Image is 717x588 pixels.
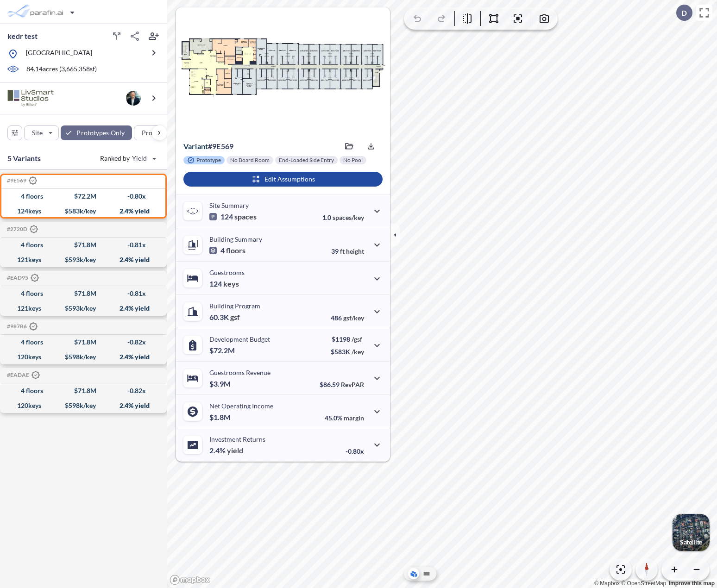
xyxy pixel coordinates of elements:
p: Satellite [680,538,702,546]
span: RevPAR [341,381,364,388]
span: floors [226,246,245,255]
p: Prototype [196,156,221,164]
p: $1.8M [209,413,232,422]
p: 124 [209,279,239,288]
span: height [346,247,364,255]
a: Improve this map [669,580,715,587]
p: Program [142,128,168,138]
h5: Click to copy the code [5,225,38,234]
p: 1.0 [322,213,364,221]
span: spaces/key [333,213,364,221]
p: $583K [331,348,364,356]
span: ft [340,247,345,255]
span: margin [344,414,364,422]
p: 45.0% [325,414,364,422]
span: /key [352,348,364,356]
p: 2.4% [209,446,243,455]
p: Guestrooms [209,269,245,276]
button: Site Plan [421,568,432,579]
button: Prototypes Only [61,125,132,140]
p: End-Loaded Side Entry [279,156,334,164]
p: 4 [209,246,245,255]
p: [GEOGRAPHIC_DATA] [26,48,92,60]
button: Edit Assumptions [183,172,383,187]
h5: Click to copy the code [5,371,40,380]
a: OpenStreetMap [621,580,666,587]
a: Mapbox homepage [170,575,210,585]
p: # 9e569 [183,142,233,151]
span: Variant [183,142,208,150]
p: Guestrooms Revenue [209,369,270,376]
a: Mapbox [594,580,620,587]
p: 60.3K [209,313,240,322]
p: Building Summary [209,235,262,243]
span: yield [227,446,243,455]
h5: Click to copy the code [5,323,38,331]
p: 124 [209,212,257,221]
p: $1198 [331,335,364,343]
span: keys [223,279,239,288]
p: Site [32,128,43,138]
p: 486 [331,314,364,322]
button: Program [134,125,184,140]
span: spaces [234,212,257,221]
span: /gsf [352,335,362,343]
p: kedr test [7,31,38,41]
p: No Pool [343,156,363,164]
h5: Click to copy the code [5,177,37,185]
p: Prototypes Only [76,128,125,138]
h5: Click to copy the code [5,274,39,282]
p: $72.2M [209,346,236,355]
button: Ranked by Yield [93,151,162,166]
span: gsf [230,313,240,322]
p: Site Summary [209,201,249,209]
p: 5 Variants [7,153,41,164]
button: Aerial View [408,568,419,579]
p: 84.14 acres ( 3,665,358 sf) [26,64,97,75]
p: Development Budget [209,335,270,343]
p: $86.59 [320,381,364,388]
p: Edit Assumptions [264,175,315,184]
p: 39 [331,247,364,255]
span: gsf/key [343,314,364,322]
img: BrandImage [7,89,54,106]
p: No Board Room [230,156,270,164]
span: Yield [132,154,147,163]
p: Net Operating Income [209,402,273,410]
p: Investment Returns [209,435,265,443]
p: Building Program [209,302,260,310]
button: Site [24,125,59,140]
img: user logo [126,91,141,106]
button: Switcher ImageSatellite [673,514,710,551]
p: D [681,9,687,17]
p: $3.9M [209,379,232,388]
p: -0.80x [346,447,364,455]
